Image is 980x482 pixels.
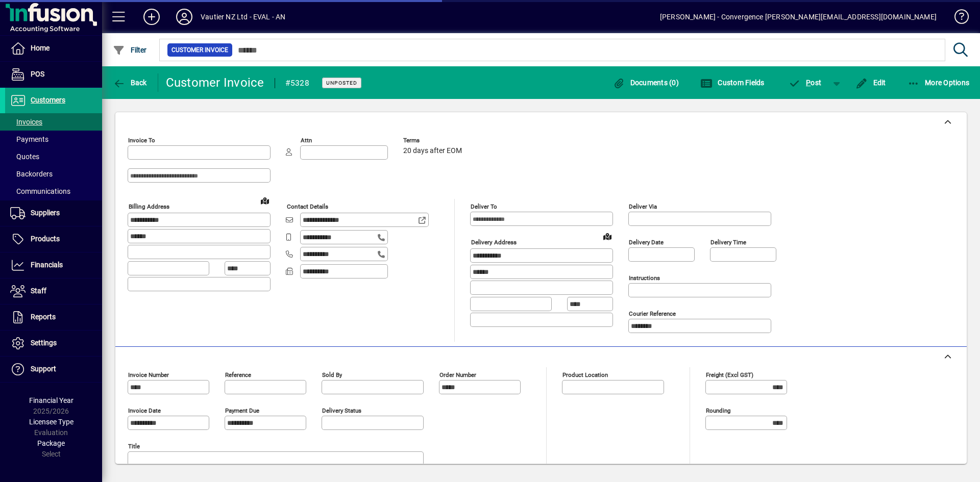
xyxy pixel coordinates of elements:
mat-label: Product location [562,371,608,378]
mat-label: Courier Reference [629,310,676,317]
app-page-header-button: Back [102,73,158,92]
button: Back [110,73,150,92]
span: Backorders [10,170,53,178]
span: P [806,79,811,87]
span: Payments [10,135,48,143]
button: More Options [905,73,972,92]
span: Licensee Type [29,418,73,426]
mat-label: Invoice number [128,371,169,378]
span: Terms [403,137,464,144]
span: Communications [10,187,70,195]
mat-label: Delivery status [322,407,361,414]
span: Financials [31,261,63,269]
button: Edit [853,73,889,92]
a: Home [5,36,102,61]
a: Knowledge Base [947,2,967,35]
span: Unposted [326,80,357,86]
mat-label: Reference [225,371,251,378]
button: Custom Fields [698,73,767,92]
a: Invoices [5,113,102,131]
span: Package [37,439,65,447]
span: Financial Year [29,396,73,404]
mat-label: Payment due [225,407,259,414]
a: Staff [5,278,102,304]
span: Documents (0) [612,79,679,87]
span: Customers [31,96,65,104]
mat-label: Invoice To [128,137,155,144]
a: Suppliers [5,200,102,226]
a: View on map [599,228,616,244]
span: Support [31,365,56,373]
a: Products [5,226,102,252]
mat-label: Sold by [322,371,342,378]
span: Suppliers [31,209,60,217]
button: Filter [110,41,150,59]
mat-label: Deliver To [471,203,497,210]
span: Customer Invoice [171,45,228,55]
span: Back [113,79,147,87]
span: Reports [31,313,56,321]
a: Settings [5,331,102,356]
a: Support [5,357,102,382]
span: POS [31,70,44,78]
a: Quotes [5,148,102,165]
a: POS [5,62,102,87]
span: Products [31,235,60,243]
span: 20 days after EOM [403,147,462,155]
a: View on map [257,192,273,209]
span: Staff [31,287,46,295]
span: ost [789,79,822,87]
button: Documents (0) [610,73,681,92]
a: Communications [5,183,102,200]
button: Post [783,73,827,92]
span: Settings [31,339,57,347]
mat-label: Attn [301,137,312,144]
a: Reports [5,305,102,330]
mat-label: Instructions [629,274,660,282]
span: Filter [113,46,147,54]
mat-label: Delivery date [629,239,664,246]
span: Custom Fields [700,79,765,87]
a: Financials [5,252,102,278]
button: Profile [168,8,201,26]
span: Edit [855,79,886,87]
span: Quotes [10,153,39,161]
mat-label: Rounding [706,407,730,414]
span: More Options [908,79,970,87]
div: #5328 [285,75,309,91]
mat-label: Invoice date [128,407,161,414]
a: Backorders [5,165,102,183]
mat-label: Deliver via [629,203,657,210]
mat-label: Delivery time [710,239,746,246]
div: [PERSON_NAME] - Convergence [PERSON_NAME][EMAIL_ADDRESS][DOMAIN_NAME] [660,9,937,25]
div: Vautier NZ Ltd - EVAL - AN [201,9,286,25]
a: Payments [5,131,102,148]
mat-label: Freight (excl GST) [706,371,753,378]
span: Home [31,44,50,52]
mat-label: Title [128,443,140,450]
div: Customer Invoice [166,74,264,91]
span: Invoices [10,118,42,126]
mat-label: Order number [439,371,476,378]
button: Add [135,8,168,26]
